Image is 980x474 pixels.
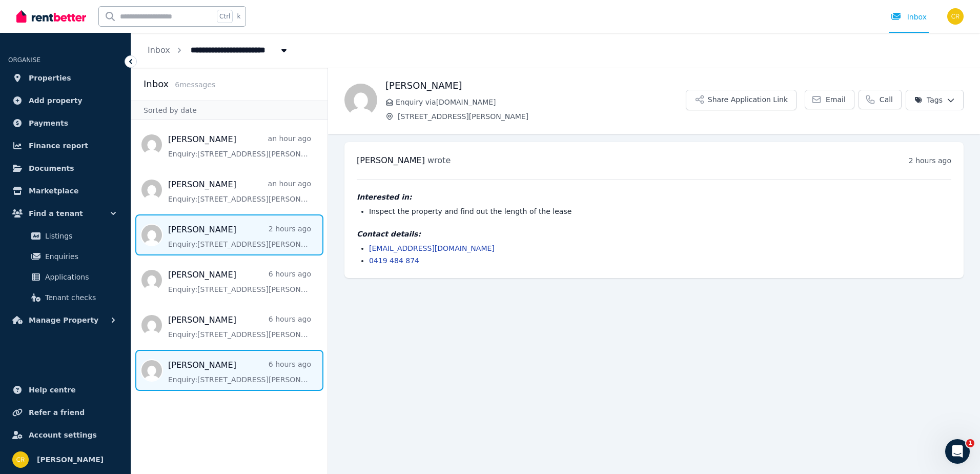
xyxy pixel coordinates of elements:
[8,90,122,111] a: Add property
[131,33,305,68] nav: Breadcrumb
[29,72,71,84] span: Properties
[427,155,451,165] span: wrote
[369,244,495,252] a: [EMAIL_ADDRESS][DOMAIN_NAME]
[168,359,311,385] a: [PERSON_NAME]6 hours agoEnquiry:[STREET_ADDRESS][PERSON_NAME].
[29,314,98,326] span: Manage Property
[859,90,902,109] a: Call
[8,402,122,423] a: Refer a friend
[357,155,425,165] span: [PERSON_NAME]
[369,206,951,216] li: Inspect the property and find out the length of the lease
[369,256,419,265] a: 0419 484 874
[357,229,951,239] h4: Contact details:
[45,291,114,304] span: Tenant checks
[29,94,83,107] span: Add property
[168,133,311,159] a: [PERSON_NAME]an hour agoEnquiry:[STREET_ADDRESS][PERSON_NAME].
[29,162,74,174] span: Documents
[131,120,328,395] nav: Message list
[237,12,240,21] span: k
[914,95,943,105] span: Tags
[29,406,85,419] span: Refer a friend
[148,45,170,55] a: Inbox
[909,156,951,165] time: 2 hours ago
[344,84,377,116] img: Geoff Woolley
[805,90,854,109] a: Email
[217,10,233,23] span: Ctrl
[12,246,118,267] a: Enquiries
[385,78,686,93] h1: [PERSON_NAME]
[12,226,118,246] a: Listings
[891,12,927,22] div: Inbox
[966,439,974,447] span: 1
[826,94,846,105] span: Email
[168,224,311,249] a: [PERSON_NAME]2 hours agoEnquiry:[STREET_ADDRESS][PERSON_NAME].
[29,207,83,220] span: Find a tenant
[686,90,797,110] button: Share Application Link
[8,380,122,400] a: Help centre
[906,90,964,110] button: Tags
[12,451,29,468] img: Charles Russell-Smith
[29,384,76,396] span: Help centre
[29,117,68,129] span: Payments
[175,81,215,89] span: 6 message s
[168,179,311,204] a: [PERSON_NAME]an hour agoEnquiry:[STREET_ADDRESS][PERSON_NAME].
[37,453,104,466] span: [PERSON_NAME]
[947,8,964,25] img: Charles Russell-Smith
[8,113,122,133] a: Payments
[357,192,951,202] h4: Interested in:
[12,267,118,287] a: Applications
[8,203,122,224] button: Find a tenant
[168,314,311,340] a: [PERSON_NAME]6 hours agoEnquiry:[STREET_ADDRESS][PERSON_NAME].
[131,101,328,120] div: Sorted by date
[45,250,114,263] span: Enquiries
[880,94,893,105] span: Call
[16,9,86,24] img: RentBetter
[398,111,686,122] span: [STREET_ADDRESS][PERSON_NAME]
[12,287,118,308] a: Tenant checks
[8,425,122,445] a: Account settings
[396,97,686,107] span: Enquiry via [DOMAIN_NAME]
[8,181,122,201] a: Marketplace
[8,158,122,179] a: Documents
[29,140,88,152] span: Finance report
[45,230,114,242] span: Listings
[29,185,78,197] span: Marketplace
[29,429,97,441] span: Account settings
[144,77,169,91] h2: Inbox
[45,271,114,283] span: Applications
[945,439,970,464] iframe: Intercom live chat
[8,56,40,64] span: ORGANISE
[8,310,122,330] button: Manage Property
[168,269,311,294] a: [PERSON_NAME]6 hours agoEnquiry:[STREET_ADDRESS][PERSON_NAME].
[8,135,122,156] a: Finance report
[8,68,122,88] a: Properties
